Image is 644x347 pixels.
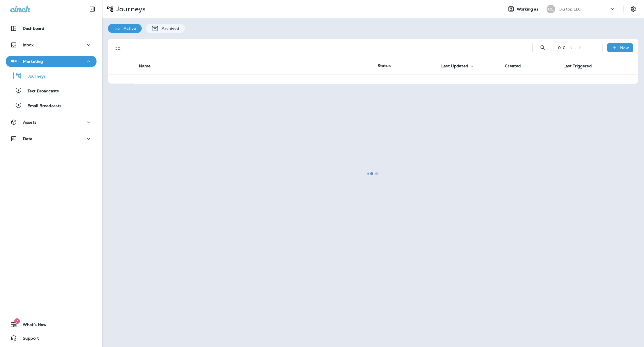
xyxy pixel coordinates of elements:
p: Dashboard [23,26,44,31]
button: Support [6,333,97,344]
button: Dashboard [6,23,97,34]
button: Marketing [6,56,97,67]
span: Support [17,336,39,343]
button: Data [6,133,97,144]
button: Inbox [6,39,97,51]
button: Assets [6,117,97,128]
p: Marketing [23,59,43,64]
button: 7What's New [6,319,97,330]
p: Text Broadcasts [22,89,59,94]
p: Data [23,136,33,141]
button: Collapse Sidebar [84,3,100,15]
p: Inbox [23,43,34,47]
p: Assets [23,120,36,124]
button: Text Broadcasts [6,85,97,97]
span: What's New [17,322,47,329]
p: New [620,45,629,50]
button: Journeys [6,70,97,82]
button: Email Broadcasts [6,99,97,111]
p: Journeys [22,74,46,79]
span: 7 [14,318,20,324]
p: Email Broadcasts [22,103,61,109]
